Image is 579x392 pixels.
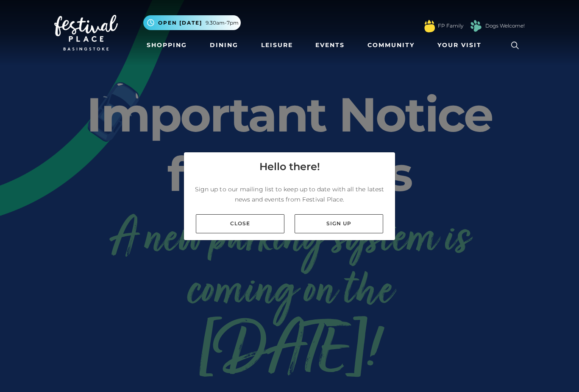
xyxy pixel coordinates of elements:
[437,41,482,50] span: Your Visit
[206,19,239,27] span: 9.30am-7pm
[295,214,383,233] a: Sign up
[196,214,284,233] a: Close
[485,22,525,30] a: Dogs Welcome!
[191,184,388,204] p: Sign up to our mailing list to keep up to date with all the latest news and events from Festival ...
[206,37,242,53] a: Dining
[438,22,463,30] a: FP Family
[364,37,418,53] a: Community
[143,15,241,30] button: Open [DATE] 9.30am-7pm
[312,37,348,53] a: Events
[259,159,320,174] h4: Hello there!
[54,15,118,50] img: Festival Place Logo
[143,37,190,53] a: Shopping
[258,37,296,53] a: Leisure
[158,19,202,27] span: Open [DATE]
[434,37,489,53] a: Your Visit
